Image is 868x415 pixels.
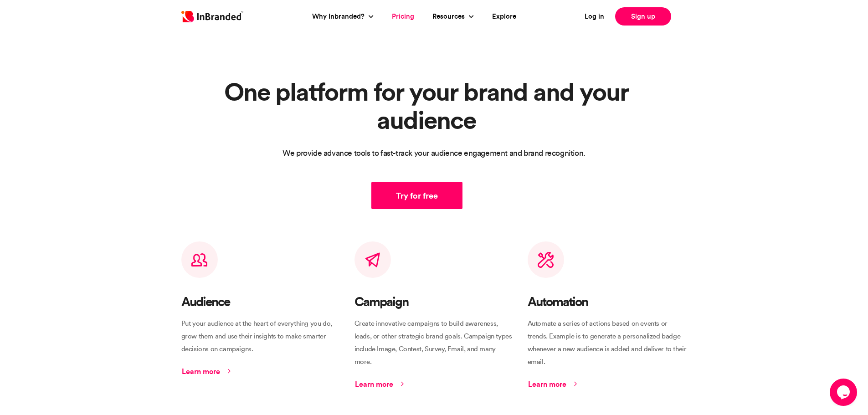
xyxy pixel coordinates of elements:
[528,295,687,308] h3: Automation
[392,11,414,22] a: Pricing
[354,375,411,393] a: Learn more
[354,295,514,308] h3: Campaign
[312,11,367,22] a: Why Inbranded?
[354,317,514,368] p: Create innovative campaigns to build awareness, leads, or other strategic brand goals. Campaign t...
[615,7,671,26] a: Sign up
[181,363,237,380] a: Learn more
[371,182,462,209] a: Try for free
[585,11,604,22] a: Log in
[528,375,584,393] a: Learn more
[181,317,341,355] p: Put your audience at the heart of everything you do, grow them and use their insights to make sma...
[181,11,243,22] img: Inbranded
[528,317,687,368] p: Automate a series of actions based on events or trends. Example is to generate a personalized bad...
[181,77,687,134] h1: One platform for your brand and your audience
[432,11,467,22] a: Resources
[492,11,516,22] a: Explore
[830,379,859,406] iframe: chat widget
[181,145,687,161] p: We provide advance tools to fast-track your audience engagement and brand recognition.
[181,295,341,308] h3: Audience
